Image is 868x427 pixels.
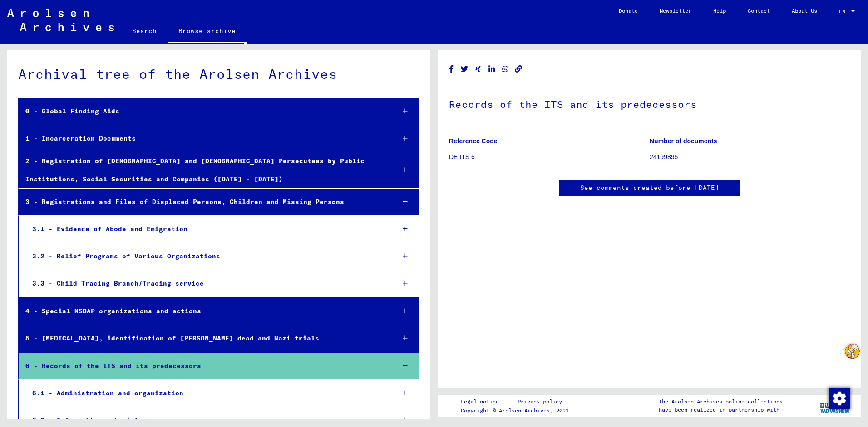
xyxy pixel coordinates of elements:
a: Privacy policy [510,397,573,407]
div: 2 - Registration of [DEMOGRAPHIC_DATA] and [DEMOGRAPHIC_DATA] Persecutees by Public Institutions,... [19,152,388,188]
div: 6.1 - Administration and organization [25,384,388,402]
div: 3.3 - Child Tracing Branch/Tracing service [25,275,388,292]
b: Number of documents [650,137,717,145]
div: 1 - Incarceration Documents [19,130,388,147]
button: Share on Twitter [460,63,469,75]
a: See comments created before [DATE] [580,183,719,193]
div: 4 - Special NSDAP organizations and actions [19,302,388,320]
b: Reference Code [449,137,498,145]
button: Copy link [514,63,523,75]
button: Share on LinkedIn [487,63,497,75]
img: Change consent [829,388,850,409]
p: have been realized in partnership with [659,406,783,414]
a: Browse archive [168,20,247,44]
div: 0 - Global Finding Aids [19,102,388,120]
div: | [461,397,573,407]
img: Arolsen_neg.svg [7,9,114,31]
div: Archival tree of the Arolsen Archives [18,64,419,84]
a: Search [121,20,168,42]
div: 3.2 - Relief Programs of Various Organizations [25,247,388,265]
button: Share on Facebook [447,63,456,75]
div: 3 - Registrations and Files of Displaced Persons, Children and Missing Persons [19,193,388,211]
a: Legal notice [461,397,506,407]
div: 3.1 - Evidence of Abode and Emigration [25,220,388,238]
img: yv_logo.png [818,394,852,417]
div: 5 - [MEDICAL_DATA], identification of [PERSON_NAME] dead and Nazi trials [19,330,388,347]
button: Share on WhatsApp [501,63,510,75]
p: 24199895 [650,152,850,162]
p: The Arolsen Archives online collections [659,398,783,406]
h1: Records of the ITS and its predecessors [449,83,850,123]
p: DE ITS 6 [449,152,649,162]
div: 6 - Records of the ITS and its predecessors [19,357,388,375]
span: EN [839,8,849,15]
p: Copyright © Arolsen Archives, 2021 [461,407,573,415]
button: Share on Xing [473,63,483,75]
